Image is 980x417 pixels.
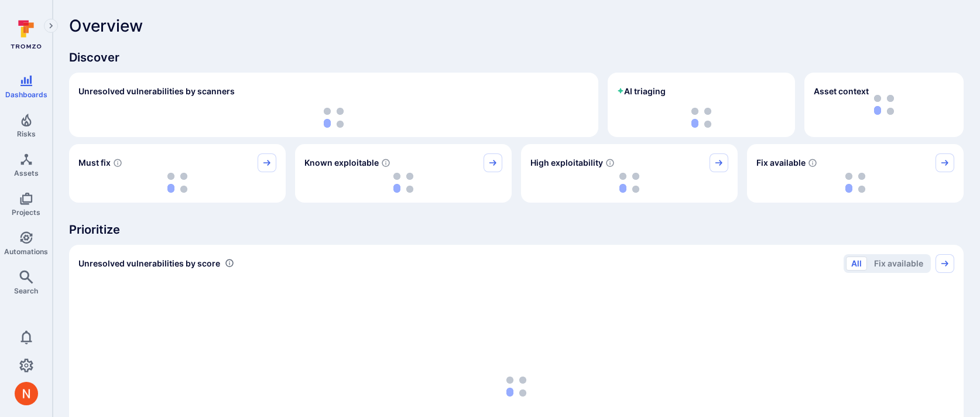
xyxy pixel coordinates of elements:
div: loading spinner [304,172,502,193]
span: Fix available [756,157,806,169]
img: Loading... [393,173,413,193]
div: loading spinner [617,108,786,128]
span: Assets [14,169,39,177]
img: Loading... [845,173,865,193]
div: Neeren Patki [15,382,38,405]
span: High exploitability [530,157,603,169]
h2: Unresolved vulnerabilities by scanners [78,86,235,97]
img: Loading... [619,173,639,193]
svg: Confirmed exploitable by KEV [381,158,390,168]
span: Prioritize [69,221,964,238]
img: ACg8ocIprwjrgDQnDsNSk9Ghn5p5-B8DpAKWoJ5Gi9syOE4K59tr4Q=s96-c [15,382,38,405]
i: Expand navigation menu [47,21,55,31]
span: Overview [69,16,143,35]
h2: AI triaging [617,86,666,97]
span: Unresolved vulnerabilities by score [78,258,220,269]
div: loading spinner [78,172,276,193]
div: Fix available [747,144,964,203]
div: loading spinner [756,172,954,193]
span: Discover [69,49,964,66]
span: Asset context [814,86,869,97]
span: Known exploitable [304,157,379,169]
span: Search [14,286,38,295]
img: Loading... [506,377,526,397]
span: Projects [12,208,40,217]
div: High exploitability [521,144,738,203]
img: Loading... [324,108,344,128]
svg: Risk score >=40 , missed SLA [113,158,122,168]
button: Fix available [869,257,928,271]
span: Risks [17,129,36,138]
div: Number of vulnerabilities in status 'Open' 'Triaged' and 'In process' grouped by score [225,257,234,269]
svg: Vulnerabilities with fix available [808,158,817,168]
img: Loading... [167,173,187,193]
img: Loading... [691,108,711,128]
span: Automations [4,247,48,256]
button: Expand navigation menu [44,19,58,33]
div: Known exploitable [295,144,512,203]
span: Dashboards [5,90,47,99]
div: loading spinner [78,108,589,128]
svg: EPSS score ≥ 0.7 [605,158,615,168]
span: Must fix [78,157,111,169]
button: All [846,257,867,271]
div: loading spinner [530,172,728,193]
div: Must fix [69,144,286,203]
